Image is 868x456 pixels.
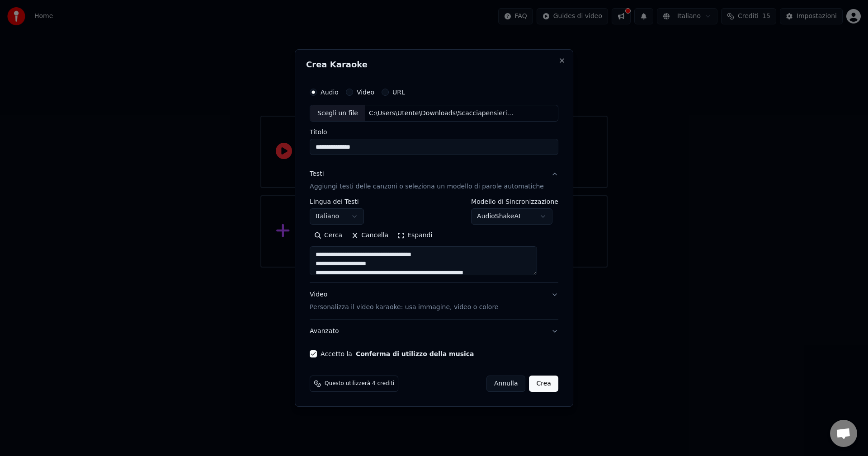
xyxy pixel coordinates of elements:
[310,291,498,312] div: Video
[310,170,324,179] div: Testi
[365,109,519,118] div: C:\Users\Utente\Downloads\Scacciapensieri.mp3
[310,105,365,122] div: Scegli un file
[310,199,558,283] div: TestiAggiungi testi delle canzoni o seleziona un modello di parole automatiche
[310,303,498,312] p: Personalizza il video karaoke: usa immagine, video o colore
[325,380,394,387] span: Questo utilizzerà 4 crediti
[357,89,374,95] label: Video
[529,376,558,392] button: Crea
[310,320,558,343] button: Avanzato
[347,229,393,243] button: Cancella
[393,229,437,243] button: Espandi
[471,199,558,205] label: Modello di Sincronizzazione
[321,351,474,357] label: Accetto la
[356,351,474,357] button: Accetto la
[486,376,526,392] button: Annulla
[392,89,405,95] label: URL
[310,163,558,199] button: TestiAggiungi testi delle canzoni o seleziona un modello di parole automatiche
[310,229,347,243] button: Cerca
[310,129,558,136] label: Titolo
[310,183,544,192] p: Aggiungi testi delle canzoni o seleziona un modello di parole automatiche
[310,283,558,320] button: VideoPersonalizza il video karaoke: usa immagine, video o colore
[310,199,364,205] label: Lingua dei Testi
[306,61,562,69] h2: Crea Karaoke
[321,89,339,95] label: Audio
